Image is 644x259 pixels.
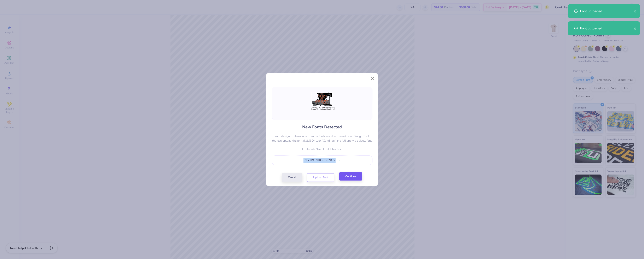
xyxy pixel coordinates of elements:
p: Fonts We Need Font Files For: [272,147,372,151]
button: Close [369,75,377,82]
button: close [634,9,637,14]
button: Continue [339,172,362,181]
p: Your design contains one or more fonts we don't have in our Design Tool. You can upload the font ... [272,134,372,143]
div: Font uploaded [580,9,634,14]
div: Font uploaded [580,26,634,31]
button: close [634,26,637,31]
button: Cancel [282,173,302,182]
span: FTYIRONHORSENCV [303,158,336,162]
h4: New Fonts Detected [302,124,342,130]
